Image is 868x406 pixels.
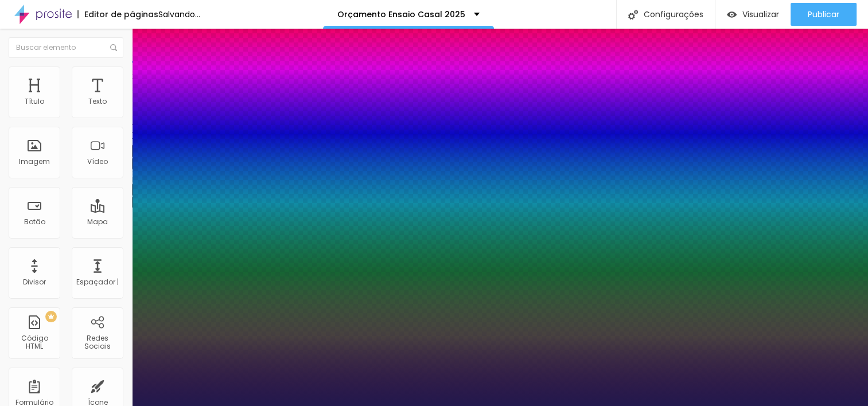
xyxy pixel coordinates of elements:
[19,158,50,166] div: Imagem
[644,10,703,18] font: Configurações
[158,10,200,18] div: Salvando...
[791,3,857,26] button: Publicar
[715,3,791,26] button: Visualizar
[23,278,46,286] div: Divisor
[25,97,44,106] div: Título
[77,10,158,18] div: Editor de páginas
[110,44,117,51] img: Ícone
[87,218,108,226] div: Mapa
[24,218,45,226] div: Botão
[88,97,107,106] div: Texto
[628,10,638,19] img: Ícone
[11,334,57,351] div: Código HTML
[808,10,839,19] span: Publicar
[742,10,779,19] span: Visualizar
[337,10,465,18] p: Orçamento Ensaio Casal 2025
[9,37,123,58] input: Buscar elemento
[75,334,120,351] div: Redes Sociais
[76,278,119,286] div: Espaçador |
[87,158,108,166] div: Vídeo
[727,10,737,19] img: view-1.svg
